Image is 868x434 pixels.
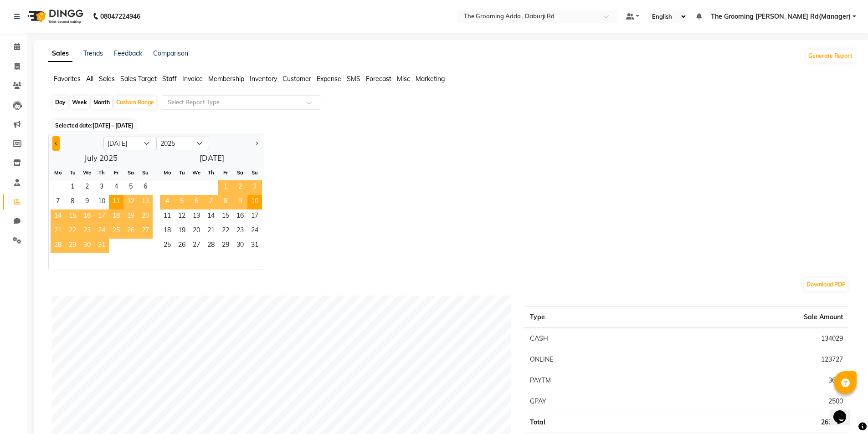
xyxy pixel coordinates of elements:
span: 27 [138,224,153,239]
span: 15 [218,209,233,224]
span: 22 [218,224,233,239]
span: 26 [175,239,189,253]
span: 13 [189,209,204,224]
div: Tuesday, August 19, 2025 [175,224,189,239]
span: 5 [175,195,189,209]
span: 17 [247,209,262,224]
span: Selected date: [53,120,135,131]
img: logo [23,4,86,29]
span: 19 [123,209,138,224]
div: Mo [160,165,175,180]
span: All [86,75,93,83]
div: Friday, August 29, 2025 [218,239,233,253]
td: CASH [524,328,656,349]
div: Sunday, August 24, 2025 [247,224,262,239]
div: We [189,165,204,180]
div: Thursday, July 24, 2025 [94,224,109,239]
div: Saturday, July 19, 2025 [123,209,138,224]
span: 22 [65,224,80,239]
div: Tuesday, August 5, 2025 [175,195,189,209]
span: 5 [123,180,138,195]
span: Favorites [54,75,81,83]
span: 31 [94,239,109,253]
div: Saturday, August 16, 2025 [233,209,247,224]
a: Sales [48,46,72,62]
span: 17 [94,209,109,224]
span: 21 [51,224,65,239]
span: 30 [233,239,247,253]
div: Tuesday, July 29, 2025 [65,239,80,253]
span: 4 [109,180,123,195]
span: 8 [218,195,233,209]
span: 16 [80,209,94,224]
span: Expense [317,75,341,83]
div: Monday, August 4, 2025 [160,195,175,209]
div: Wednesday, August 13, 2025 [189,209,204,224]
div: Tuesday, August 12, 2025 [175,209,189,224]
div: Thursday, July 17, 2025 [94,209,109,224]
span: 30 [80,239,94,253]
div: We [80,165,94,180]
span: Misc [397,75,410,83]
div: Saturday, August 2, 2025 [233,180,247,195]
span: 20 [189,224,204,239]
span: 15 [65,209,80,224]
span: 4 [160,195,175,209]
div: Tuesday, July 15, 2025 [65,209,80,224]
div: Wednesday, July 2, 2025 [80,180,94,195]
div: Friday, July 4, 2025 [109,180,123,195]
div: Sunday, July 27, 2025 [138,224,153,239]
span: Membership [208,75,244,83]
th: Sale Amount [656,307,848,328]
div: Wednesday, July 23, 2025 [80,224,94,239]
div: Sunday, July 6, 2025 [138,180,153,195]
span: 28 [204,239,218,253]
div: Monday, August 11, 2025 [160,209,175,224]
span: 25 [160,239,175,253]
div: Friday, August 15, 2025 [218,209,233,224]
span: Invoice [182,75,203,83]
div: Saturday, August 30, 2025 [233,239,247,253]
div: Thursday, August 7, 2025 [204,195,218,209]
span: 25 [109,224,123,239]
div: Saturday, August 9, 2025 [233,195,247,209]
div: Week [70,96,89,109]
span: 24 [94,224,109,239]
span: 7 [204,195,218,209]
button: Download PDF [804,278,847,291]
span: 3 [94,180,109,195]
td: 134029 [656,328,848,349]
div: Sunday, August 10, 2025 [247,195,262,209]
td: GPAY [524,391,656,412]
span: Inventory [250,75,277,83]
span: 1 [65,180,80,195]
span: Marketing [416,75,445,83]
div: Sunday, August 3, 2025 [247,180,262,195]
span: 28 [51,239,65,253]
span: 2 [233,180,247,195]
td: 263906 [656,412,848,433]
div: Th [204,165,218,180]
select: Select month [103,137,156,150]
span: 14 [204,209,218,224]
div: Wednesday, August 20, 2025 [189,224,204,239]
span: 14 [51,209,65,224]
span: 18 [160,224,175,239]
span: 31 [247,239,262,253]
span: 1 [218,180,233,195]
td: 123727 [656,349,848,370]
span: 29 [218,239,233,253]
div: Monday, July 21, 2025 [51,224,65,239]
div: Tuesday, July 8, 2025 [65,195,80,209]
button: Previous month [52,136,60,151]
div: Custom Range [114,96,156,109]
span: The Grooming [PERSON_NAME] Rd(Manager) [711,12,851,21]
span: 11 [109,195,123,209]
a: Feedback [114,49,142,57]
div: Tuesday, July 22, 2025 [65,224,80,239]
div: Thursday, July 3, 2025 [94,180,109,195]
div: Thursday, August 14, 2025 [204,209,218,224]
span: 23 [233,224,247,239]
div: Mo [51,165,65,180]
div: Monday, July 7, 2025 [51,195,65,209]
